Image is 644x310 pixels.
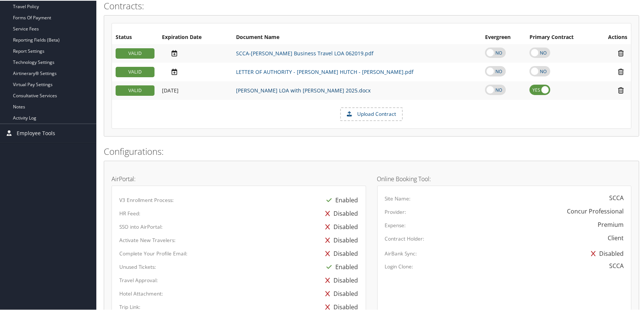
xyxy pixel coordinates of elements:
div: Add/Edit Date [162,49,229,56]
div: VALID [116,85,155,95]
div: Disabled [587,246,624,260]
th: Evergreen [481,30,526,43]
div: Premium [598,219,624,228]
h4: AirPortal: [112,175,366,181]
label: Activate New Travelers: [119,236,176,243]
div: Disabled [322,286,358,300]
label: AirBank Sync: [385,249,417,257]
th: Status [112,30,158,43]
label: Trip Link: [119,303,140,310]
i: Remove Contract [614,49,627,56]
label: Expense: [385,221,406,228]
div: Add/Edit Date [162,67,229,75]
div: Disabled [322,219,358,233]
label: Complete Your Profile Email: [119,249,187,257]
div: SCCA [609,261,624,270]
div: Add/Edit Date [162,87,229,93]
span: [DATE] [162,86,179,93]
a: SCCA-[PERSON_NAME] Business Travel LOA 062019.pdf [236,49,374,56]
label: Unused Tickets: [119,262,156,270]
div: VALID [116,66,155,76]
th: Document Name [232,30,481,43]
h2: Configurations: [104,144,639,157]
div: SCCA [609,193,624,202]
div: Client [608,233,624,242]
label: V3 Enrollment Process: [119,196,174,203]
label: Provider: [385,208,406,215]
h4: Online Booking Tool: [377,175,632,181]
label: HR Feed: [119,209,140,216]
span: Employee Tools [17,123,55,142]
i: Remove Contract [614,86,627,94]
a: LETTER OF AUTHORITY - [PERSON_NAME] HUTCH - [PERSON_NAME].pdf [236,68,414,75]
div: Enabled [323,260,358,273]
a: [PERSON_NAME] LOA with [PERSON_NAME] 2025.docx [236,86,371,93]
label: Contract Holder: [385,234,425,242]
label: Login Clone: [385,262,414,270]
th: Actions [595,30,631,43]
label: SSO into AirPortal: [119,222,163,230]
label: Upload Contract [341,107,402,120]
label: Hotel Attachment: [119,289,163,297]
th: Expiration Date [158,30,232,43]
label: Travel Approval: [119,276,158,283]
div: Enabled [323,193,358,206]
div: Disabled [322,246,358,260]
div: Disabled [322,273,358,286]
label: Site Name: [385,194,411,202]
div: Disabled [322,206,358,219]
i: Remove Contract [614,67,627,75]
div: Concur Professional [567,206,624,215]
div: Disabled [322,233,358,246]
div: VALID [116,48,155,58]
th: Primary Contract [526,30,595,43]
